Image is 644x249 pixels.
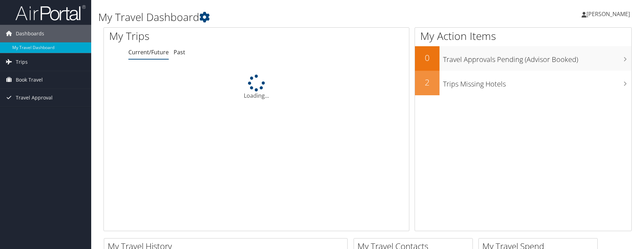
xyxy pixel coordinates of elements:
a: 0Travel Approvals Pending (Advisor Booked) [415,46,631,71]
span: Book Travel [16,71,43,89]
span: Trips [16,53,28,71]
a: Current/Future [128,48,169,56]
h3: Travel Approvals Pending (Advisor Booked) [443,51,631,64]
h2: 2 [415,76,440,88]
div: Loading... [104,75,409,100]
a: [PERSON_NAME] [582,4,637,25]
span: [PERSON_NAME] [586,10,630,18]
a: 2Trips Missing Hotels [415,71,631,95]
a: Past [174,48,185,56]
h1: My Travel Dashboard [98,10,457,25]
h1: My Trips [109,29,277,43]
img: airportal-logo.png [15,5,86,21]
h3: Trips Missing Hotels [443,76,631,89]
span: Travel Approval [16,89,53,106]
h1: My Action Items [415,29,631,43]
h2: 0 [415,52,440,64]
span: Dashboards [16,25,44,42]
